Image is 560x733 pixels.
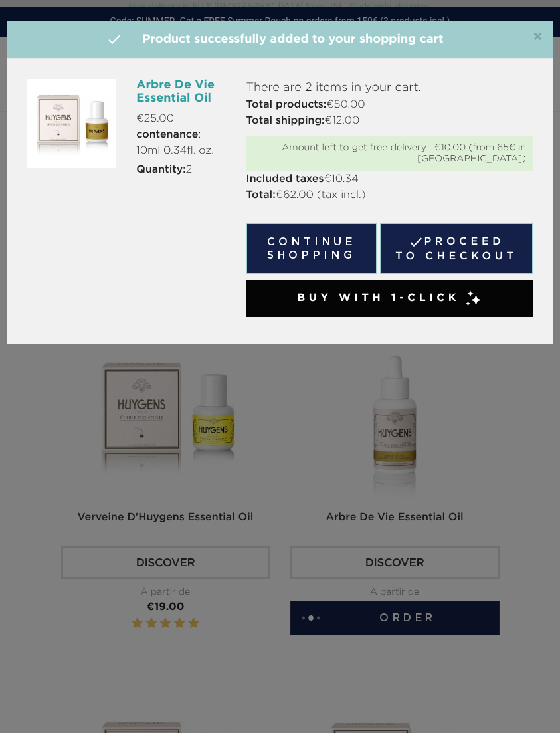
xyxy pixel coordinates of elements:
[136,79,225,106] h6: Arbre De Vie Essential Oil
[136,127,225,159] span: : 10ml 0.34fl. oz.
[246,113,533,129] p: €12.00
[246,79,533,97] p: There are 2 items in your cart.
[533,29,543,45] span: ×
[246,97,533,113] p: €50.00
[136,130,198,140] strong: contenance
[106,31,122,47] i: 
[136,111,225,127] p: €25.00
[533,29,543,45] button: Close
[246,187,533,203] p: €62.00 (tax incl.)
[246,190,276,201] strong: Total:
[253,142,526,165] div: Amount left to get free delivery : €10.00 (from 65€ in [GEOGRAPHIC_DATA])
[246,116,325,126] strong: Total shipping:
[246,100,327,110] strong: Total products:
[136,165,186,175] strong: Quantity:
[246,223,377,274] button: Continue shopping
[246,174,324,185] strong: Included taxes
[246,171,533,187] p: €10.34
[27,79,116,168] img: H.E. ARBRE DE VIE 10ml
[380,223,533,274] a: Proceed to checkout
[17,31,543,49] h4: Product successfully added to your shopping cart
[136,162,225,178] p: 2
